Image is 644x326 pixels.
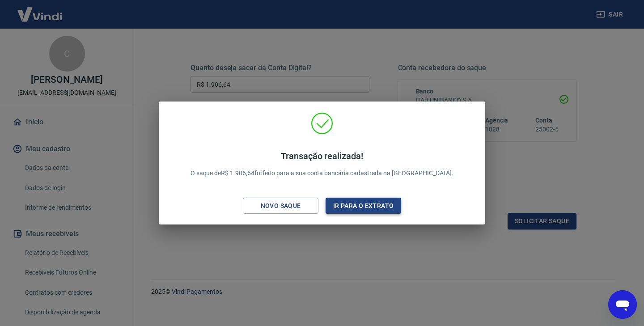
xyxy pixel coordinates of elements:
div: Novo saque [250,200,312,212]
h4: Transação realizada! [191,151,454,161]
button: Ir para o extrato [326,198,401,214]
iframe: Botão para abrir a janela de mensagens [608,290,637,319]
button: Novo saque [243,198,318,214]
p: O saque de R$ 1.906,64 foi feito para a sua conta bancária cadastrada na [GEOGRAPHIC_DATA]. [191,151,454,178]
